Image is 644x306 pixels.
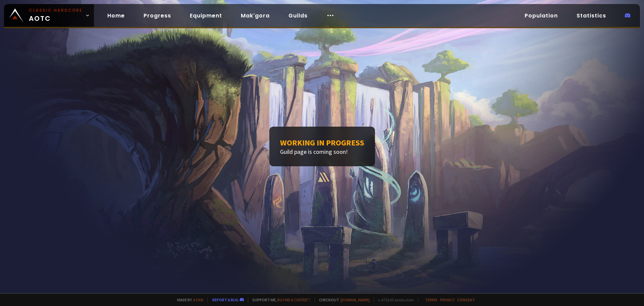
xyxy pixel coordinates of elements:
[193,297,203,302] a: a fan
[315,297,370,302] span: Checkout
[374,297,414,302] span: v. d752d5 - production
[235,9,275,23] a: Mak'gora
[212,297,238,302] a: Report a bug
[102,9,130,23] a: Home
[4,4,94,27] a: Classic HardcoreAOTC
[519,9,563,23] a: Population
[248,297,311,302] span: Support me,
[457,297,475,302] a: Consent
[138,9,176,23] a: Progress
[425,297,437,302] a: Terms
[340,297,370,302] a: [DOMAIN_NAME]
[29,7,83,13] small: Classic Hardcore
[277,297,311,302] a: Buy me a coffee
[29,7,83,24] span: AOTC
[571,9,611,23] a: Statistics
[269,127,375,166] div: Guild page is coming soon!
[283,9,313,23] a: Guilds
[173,297,203,302] span: Made by
[184,9,227,23] a: Equipment
[440,297,454,302] a: Privacy
[280,137,364,148] h1: Working in progress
